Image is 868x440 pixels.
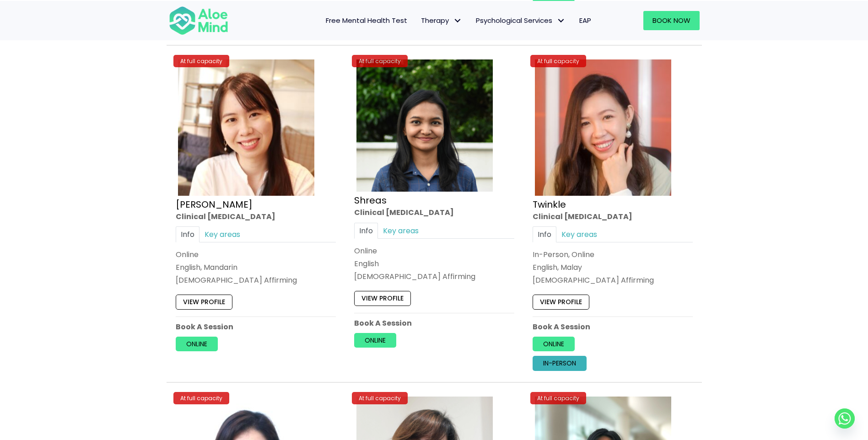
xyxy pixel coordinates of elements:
[652,16,690,25] span: Book Now
[533,262,693,273] p: English, Malay
[533,198,566,210] a: Twinkle
[533,295,589,309] a: View profile
[535,59,671,196] img: twinkle_cropped-300×300
[173,392,229,404] div: At full capacity
[835,408,855,429] a: Whatsapp
[533,226,556,242] a: Info
[176,262,336,273] p: English, Mandarin
[354,291,411,306] a: View profile
[533,337,575,351] a: Online
[354,317,514,328] p: Book A Session
[451,14,464,27] span: Therapy: submenu
[643,11,700,30] a: Book Now
[354,222,378,238] a: Info
[326,16,407,25] span: Free Mental Health Test
[572,11,598,30] a: EAP
[176,226,199,242] a: Info
[352,392,408,404] div: At full capacity
[530,55,586,67] div: At full capacity
[176,321,336,332] p: Book A Session
[533,356,587,370] a: In-person
[319,11,414,30] a: Free Mental Health Test
[173,55,229,67] div: At full capacity
[176,211,336,221] div: Clinical [MEDICAL_DATA]
[176,198,253,210] a: [PERSON_NAME]
[176,249,336,260] div: Online
[199,226,245,242] a: Key areas
[469,11,572,30] a: Psychological ServicesPsychological Services: submenu
[356,59,493,192] img: Shreas clinical psychologist
[240,11,598,30] nav: Menu
[169,5,228,36] img: Aloe mind Logo
[421,16,462,25] span: Therapy
[533,275,693,285] div: [DEMOGRAPHIC_DATA] Affirming
[354,258,514,269] p: English
[414,11,469,30] a: TherapyTherapy: submenu
[533,249,693,260] div: In-Person, Online
[378,222,424,238] a: Key areas
[533,321,693,332] p: Book A Session
[476,16,566,25] span: Psychological Services
[178,59,314,196] img: Kher-Yin-Profile-300×300
[354,333,396,348] a: Online
[533,211,693,221] div: Clinical [MEDICAL_DATA]
[530,392,586,404] div: At full capacity
[176,275,336,285] div: [DEMOGRAPHIC_DATA] Affirming
[176,337,218,351] a: Online
[176,295,232,309] a: View profile
[354,194,387,207] a: Shreas
[354,245,514,256] div: Online
[579,16,591,25] span: EAP
[556,226,602,242] a: Key areas
[555,14,568,27] span: Psychological Services: submenu
[354,271,514,282] div: [DEMOGRAPHIC_DATA] Affirming
[354,207,514,218] div: Clinical [MEDICAL_DATA]
[352,55,408,67] div: At full capacity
